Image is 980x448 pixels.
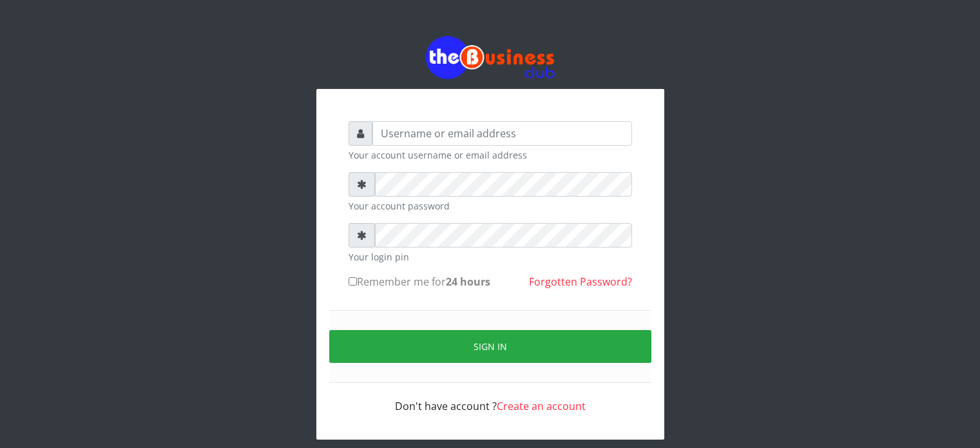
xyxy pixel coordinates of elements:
a: Create an account [497,399,586,413]
label: Remember me for [349,274,490,289]
div: Don't have account ? [349,383,632,414]
input: Username or email address [372,121,632,146]
small: Your login pin [349,250,632,264]
small: Your account username or email address [349,148,632,162]
button: Sign in [329,330,651,363]
input: Remember me for24 hours [349,277,357,286]
small: Your account password [349,199,632,213]
b: 24 hours [446,275,490,289]
a: Forgotten Password? [529,275,632,289]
